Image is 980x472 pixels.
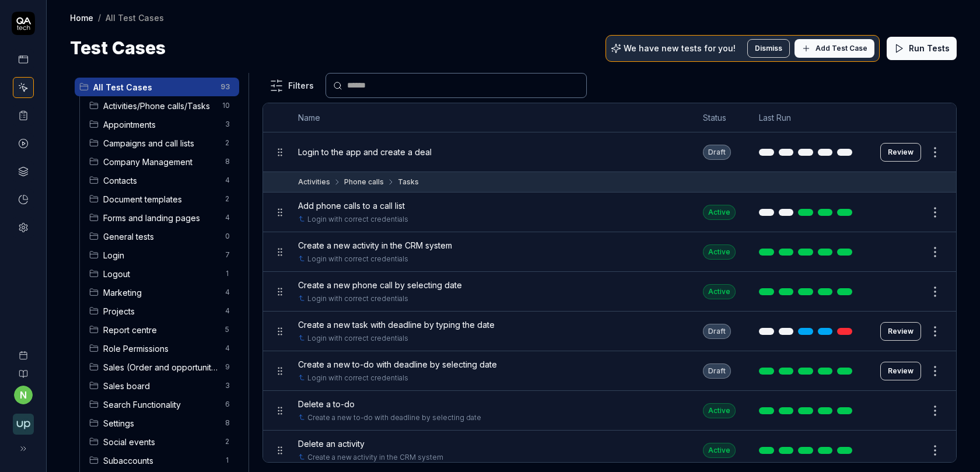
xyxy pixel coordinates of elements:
span: 4 [220,304,235,318]
span: 8 [220,155,235,169]
div: Drag to reorderCompany Management8 [85,152,239,171]
span: Logout [103,268,218,280]
button: Run Tests [887,37,957,60]
span: Search Functionality [103,398,218,411]
span: Settings [103,417,218,429]
span: Delete an activity [298,438,365,450]
a: Create a new to-do with deadline by selecting date [307,412,481,423]
div: Drag to reorderForms and landing pages4 [85,208,239,227]
div: Drag to reorderGeneral tests0 [85,227,239,246]
div: Drag to reorderSubaccounts1 [85,451,239,470]
button: Review [880,322,921,341]
a: Home [70,12,93,23]
div: Active [703,443,736,458]
div: Drag to reorderReport centre5 [85,320,239,339]
span: 5 [220,323,235,337]
div: Drag to reorderLogout1 [85,264,239,283]
span: Subaccounts [103,454,218,467]
span: 93 [216,80,235,94]
a: Login with correct credentials [307,333,408,344]
a: Login with correct credentials [307,373,408,383]
div: Draft [703,324,731,339]
span: 7 [220,248,235,262]
div: Phone calls [344,177,384,187]
tr: Create a new to-do with deadline by selecting dateLogin with correct credentialsDraftReview [263,351,956,391]
span: Company Management [103,156,218,168]
span: Delete a to-do [298,398,355,410]
div: Draft [703,145,731,160]
span: Social events [103,436,218,448]
a: Documentation [5,360,41,379]
button: Review [880,143,921,162]
span: General tests [103,230,218,243]
span: Contacts [103,174,218,187]
button: Dismiss [747,39,790,58]
tr: Login to the app and create a dealDraftReview [263,132,956,172]
span: 10 [218,99,235,113]
div: Draft [703,363,731,379]
span: 3 [220,117,235,131]
span: Forms and landing pages [103,212,218,224]
th: Name [286,103,691,132]
span: 8 [220,416,235,430]
div: Drag to reorderSales board3 [85,376,239,395]
div: Drag to reorderAppointments3 [85,115,239,134]
div: Active [703,205,736,220]
p: We have new tests for you! [624,44,736,53]
button: Review [880,362,921,380]
div: Drag to reorderActivities/Phone calls/Tasks10 [85,96,239,115]
tr: Delete a to-doCreate a new to-do with deadline by selecting dateActive [263,391,956,431]
div: Drag to reorderLogin7 [85,246,239,264]
div: Active [703,403,736,418]
a: Login with correct credentials [307,214,408,225]
span: Document templates [103,193,218,205]
a: Create a new activity in the CRM system [307,452,443,463]
span: Report centre [103,324,218,336]
span: Projects [103,305,218,317]
span: Create a new phone call by selecting date [298,279,462,291]
span: 2 [220,192,235,206]
tr: Create a new activity in the CRM systemLogin with correct credentialsActive [263,232,956,272]
span: 4 [220,211,235,225]
span: Create a new task with deadline by typing the date [298,319,495,331]
span: Login [103,249,218,261]
span: Create a new activity in the CRM system [298,239,452,251]
div: Drag to reorderSearch Functionality6 [85,395,239,414]
div: Activities [298,177,330,187]
div: Active [703,284,736,299]
span: 2 [220,136,235,150]
button: Add Test Case [794,39,874,58]
span: 1 [220,267,235,281]
tr: Add phone calls to a call listLogin with correct credentialsActive [263,193,956,232]
span: 4 [220,173,235,187]
div: All Test Cases [106,12,164,23]
tr: Delete an activityCreate a new activity in the CRM systemActive [263,431,956,470]
button: Filters [262,74,321,97]
span: 3 [220,379,235,393]
div: Drag to reorderSocial events2 [85,432,239,451]
span: Role Permissions [103,342,218,355]
span: Add Test Case [815,43,867,54]
span: Login to the app and create a deal [298,146,432,158]
span: 1 [220,453,235,467]
a: Login with correct credentials [307,254,408,264]
th: Status [691,103,747,132]
a: Login with correct credentials [307,293,408,304]
img: Upsales Logo [13,414,34,435]
div: Drag to reorderSales (Order and opportunities)9 [85,358,239,376]
span: 4 [220,285,235,299]
span: Add phone calls to a call list [298,200,405,212]
span: Campaigns and call lists [103,137,218,149]
span: All Test Cases [93,81,213,93]
div: Drag to reorderMarketing4 [85,283,239,302]
button: Upsales Logo [5,404,41,437]
span: 2 [220,435,235,449]
div: Active [703,244,736,260]
div: Drag to reorderRole Permissions4 [85,339,239,358]
div: / [98,12,101,23]
span: Create a new to-do with deadline by selecting date [298,358,497,370]
button: n [14,386,33,404]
